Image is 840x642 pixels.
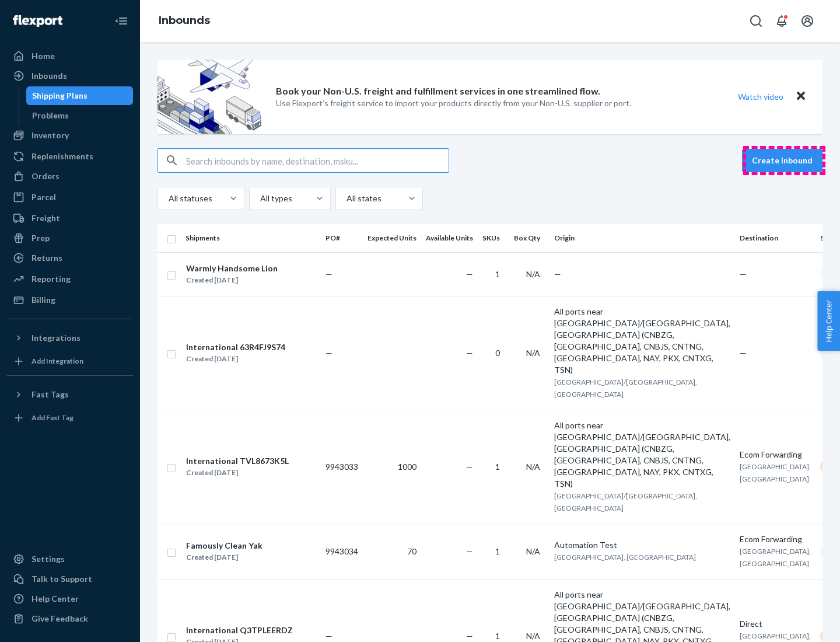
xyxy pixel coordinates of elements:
[276,97,631,109] p: Use Flexport’s freight service to import your products directly from your Non-U.S. supplier or port.
[110,9,133,33] button: Close Navigation
[554,539,730,551] div: Automation Test
[495,462,500,472] span: 1
[321,410,363,524] td: 9943033
[7,589,133,608] a: Help Center
[478,224,509,252] th: SKUs
[549,224,735,252] th: Origin
[7,188,133,207] a: Parcel
[186,552,262,563] div: Created [DATE]
[466,269,473,279] span: —
[740,449,811,460] div: Ecom Forwarding
[421,224,478,252] th: Available Units
[526,631,540,641] span: N/A
[7,570,133,588] a: Talk to Support
[793,88,808,105] button: Close
[730,88,791,105] button: Watch video
[363,224,421,252] th: Expected Units
[32,389,69,400] div: Fast Tags
[796,9,819,33] button: Open account menu
[186,149,449,172] input: Search inbounds by name, destination, msku...
[526,462,540,472] span: N/A
[26,106,134,125] a: Problems
[7,550,133,568] a: Settings
[7,47,133,65] a: Home
[186,540,262,552] div: Famously Clean Yak
[32,252,62,264] div: Returns
[7,147,133,166] a: Replenishments
[740,533,811,545] div: Ecom Forwarding
[740,348,747,358] span: —
[526,348,540,358] span: N/A
[345,193,346,204] input: All states
[186,341,285,353] div: International 63R4FJ9S74
[186,624,293,636] div: International Q3TPLEERDZ
[32,332,80,344] div: Integrations
[32,413,73,423] div: Add Fast Tag
[7,167,133,186] a: Orders
[186,353,285,365] div: Created [DATE]
[325,348,332,358] span: —
[742,149,822,172] button: Create inbound
[466,462,473,472] span: —
[325,631,332,641] span: —
[407,546,416,556] span: 70
[321,224,363,252] th: PO#
[495,631,500,641] span: 1
[466,546,473,556] span: —
[398,462,416,472] span: 1000
[770,9,793,33] button: Open notifications
[13,15,62,27] img: Flexport logo
[32,273,71,285] div: Reporting
[32,573,92,585] div: Talk to Support
[7,409,133,427] a: Add Fast Tag
[554,420,730,490] div: All ports near [GEOGRAPHIC_DATA]/[GEOGRAPHIC_DATA], [GEOGRAPHIC_DATA] (CNBZG, [GEOGRAPHIC_DATA], ...
[7,270,133,288] a: Reporting
[32,70,67,82] div: Inbounds
[7,67,133,85] a: Inbounds
[32,191,56,203] div: Parcel
[32,593,79,605] div: Help Center
[32,356,83,366] div: Add Integration
[32,151,93,162] div: Replenishments
[159,14,210,27] a: Inbounds
[526,269,540,279] span: N/A
[7,329,133,347] button: Integrations
[554,491,697,512] span: [GEOGRAPHIC_DATA]/[GEOGRAPHIC_DATA], [GEOGRAPHIC_DATA]
[817,291,840,351] button: Help Center
[186,455,289,467] div: International TVL8673K5L
[32,232,50,244] div: Prep
[735,224,815,252] th: Destination
[259,193,260,204] input: All types
[32,110,69,121] div: Problems
[466,631,473,641] span: —
[32,50,55,62] div: Home
[554,553,696,561] span: [GEOGRAPHIC_DATA], [GEOGRAPHIC_DATA]
[740,462,811,483] span: [GEOGRAPHIC_DATA], [GEOGRAPHIC_DATA]
[495,348,500,358] span: 0
[321,524,363,579] td: 9943034
[7,352,133,371] a: Add Integration
[7,229,133,247] a: Prep
[32,613,88,624] div: Give Feedback
[7,249,133,267] a: Returns
[32,553,65,565] div: Settings
[7,126,133,145] a: Inventory
[554,378,697,399] span: [GEOGRAPHIC_DATA]/[GEOGRAPHIC_DATA], [GEOGRAPHIC_DATA]
[32,170,60,182] div: Orders
[186,274,278,286] div: Created [DATE]
[325,269,332,279] span: —
[32,212,60,224] div: Freight
[509,224,549,252] th: Box Qty
[526,546,540,556] span: N/A
[554,306,730,376] div: All ports near [GEOGRAPHIC_DATA]/[GEOGRAPHIC_DATA], [GEOGRAPHIC_DATA] (CNBZG, [GEOGRAPHIC_DATA], ...
[26,86,134,105] a: Shipping Plans
[740,269,747,279] span: —
[32,130,69,141] div: Inventory
[186,263,278,274] div: Warmly Handsome Lion
[167,193,169,204] input: All statuses
[554,269,561,279] span: —
[276,85,600,98] p: Book your Non-U.S. freight and fulfillment services in one streamlined flow.
[740,618,811,630] div: Direct
[32,294,55,306] div: Billing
